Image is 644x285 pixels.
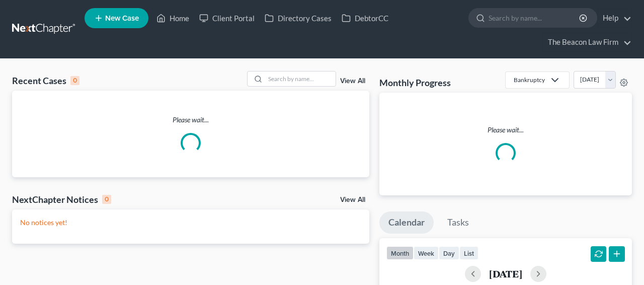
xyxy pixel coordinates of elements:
[439,246,459,260] button: day
[260,9,337,27] a: Directory Cases
[489,9,581,27] input: Search by name...
[12,193,111,205] div: NextChapter Notices
[386,246,414,260] button: month
[337,9,393,27] a: DebtorCC
[598,9,631,27] a: Help
[12,115,369,125] p: Please wait...
[20,218,361,228] p: No notices yet!
[414,246,439,260] button: week
[543,33,631,51] a: The Beacon Law Firm
[12,75,79,87] div: Recent Cases
[105,15,139,22] span: New Case
[194,9,260,27] a: Client Portal
[514,76,545,84] div: Bankruptcy
[102,195,111,204] div: 0
[489,268,522,279] h2: [DATE]
[438,211,478,234] a: Tasks
[265,72,336,86] input: Search by name...
[387,125,624,135] p: Please wait...
[340,78,365,85] a: View All
[379,77,451,89] h3: Monthly Progress
[379,211,434,234] a: Calendar
[70,76,79,85] div: 0
[151,9,194,27] a: Home
[340,196,365,203] a: View All
[459,246,478,260] button: list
